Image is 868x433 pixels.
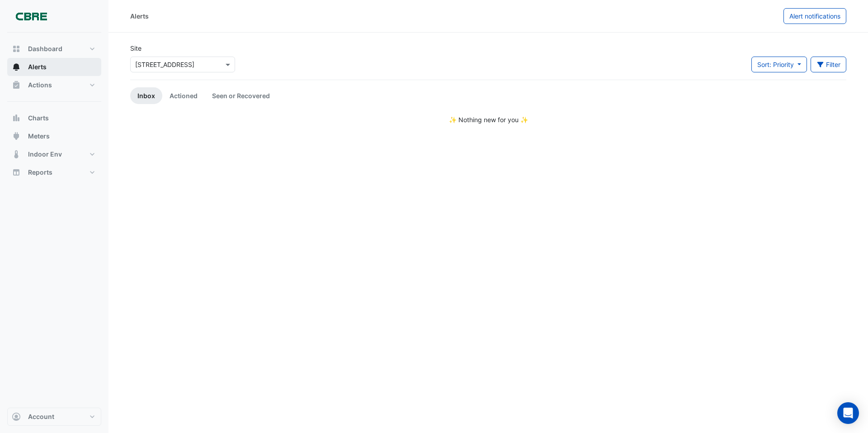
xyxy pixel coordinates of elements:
[7,40,101,58] button: Dashboard
[130,115,846,124] div: ✨ Nothing new for you ✨
[12,81,21,90] app-icon: Actions
[811,57,847,72] button: Filter
[28,114,49,123] span: Charts
[28,150,62,159] span: Indoor Env
[783,8,846,24] button: Alert notifications
[757,61,794,68] span: Sort: Priority
[7,408,101,426] button: Account
[28,44,62,53] span: Dashboard
[12,132,21,141] app-icon: Meters
[28,168,52,177] span: Reports
[7,109,101,127] button: Charts
[7,76,101,94] button: Actions
[11,7,52,25] img: Company Logo
[12,44,21,53] app-icon: Dashboard
[7,163,101,181] button: Reports
[162,87,205,104] a: Actioned
[789,12,840,20] span: Alert notifications
[837,402,859,424] div: Open Intercom Messenger
[751,57,807,72] button: Sort: Priority
[7,58,101,76] button: Alerts
[28,81,52,90] span: Actions
[12,150,21,159] app-icon: Indoor Env
[28,412,54,421] span: Account
[12,168,21,177] app-icon: Reports
[130,11,149,21] div: Alerts
[130,87,162,104] a: Inbox
[205,87,277,104] a: Seen or Recovered
[12,114,21,123] app-icon: Charts
[28,132,50,141] span: Meters
[7,127,101,145] button: Meters
[7,145,101,163] button: Indoor Env
[12,62,21,71] app-icon: Alerts
[130,43,142,53] label: Site
[28,62,47,71] span: Alerts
